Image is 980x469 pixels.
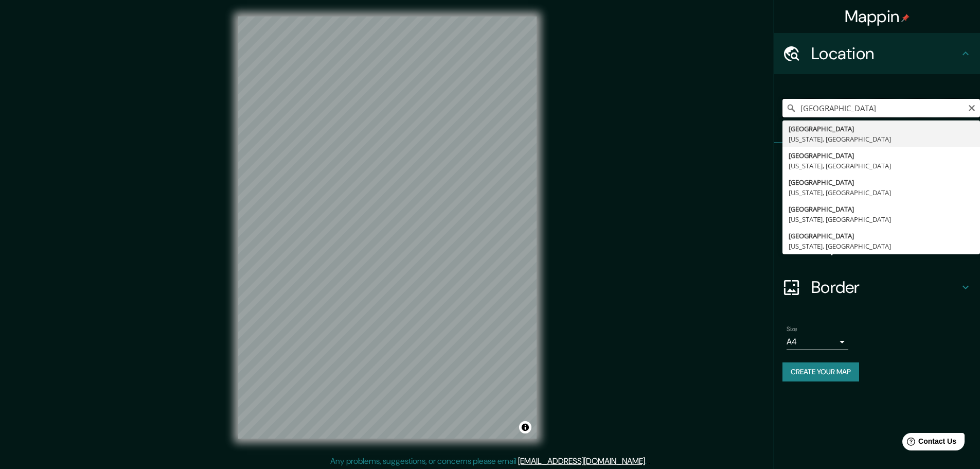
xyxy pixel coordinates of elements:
canvas: Map [238,16,537,439]
button: Clear [968,102,976,112]
div: [US_STATE], [GEOGRAPHIC_DATA] [789,187,974,198]
h4: Mappin [845,6,910,27]
h4: Border [811,277,959,298]
div: [GEOGRAPHIC_DATA] [789,204,974,214]
div: [US_STATE], [GEOGRAPHIC_DATA] [789,134,974,144]
h4: Layout [811,236,959,256]
div: Border [774,267,980,308]
button: Create your map [782,362,859,381]
button: Toggle attribution [519,421,531,433]
div: . [648,455,650,467]
div: [US_STATE], [GEOGRAPHIC_DATA] [789,241,974,251]
label: Size [787,325,797,334]
div: [US_STATE], [GEOGRAPHIC_DATA] [789,161,974,171]
div: [GEOGRAPHIC_DATA] [789,150,974,161]
input: Pick your city or area [782,99,980,117]
div: Style [774,184,980,225]
div: [US_STATE], [GEOGRAPHIC_DATA] [789,214,974,224]
div: . [647,455,648,467]
iframe: Help widget launcher [888,429,969,458]
div: [GEOGRAPHIC_DATA] [789,124,974,134]
div: Pins [774,143,980,184]
div: A4 [787,334,848,350]
div: [GEOGRAPHIC_DATA] [789,231,974,241]
div: Location [774,33,980,74]
img: pin-icon.png [901,14,910,22]
p: Any problems, suggestions, or concerns please email . [330,455,647,467]
div: Layout [774,225,980,267]
div: [GEOGRAPHIC_DATA] [789,177,974,187]
a: [EMAIL_ADDRESS][DOMAIN_NAME] [518,456,645,466]
h4: Location [811,43,959,64]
